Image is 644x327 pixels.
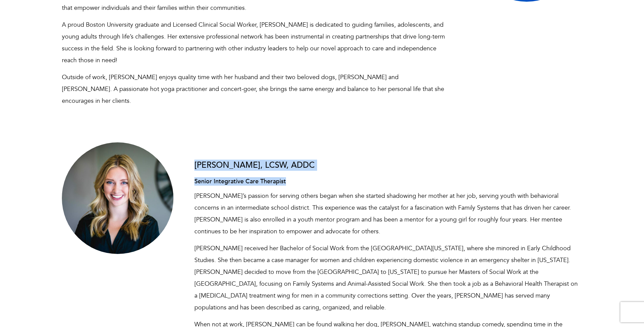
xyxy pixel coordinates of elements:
[194,242,582,313] p: [PERSON_NAME] received her Bachelor of Social Work from the [GEOGRAPHIC_DATA][US_STATE], where sh...
[62,19,450,66] p: A proud Boston University graduate and Licensed Clinical Social Worker, [PERSON_NAME] is dedicate...
[194,161,582,170] h3: [PERSON_NAME], LCSW, ADDC
[194,178,582,185] h4: Senior Integrative Care Therapist
[194,190,582,237] p: [PERSON_NAME]’s passion for serving others began when she started shadowing her mother at her job...
[62,71,450,107] p: Outside of work, [PERSON_NAME] enjoys quality time with her husband and their two beloved dogs, [...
